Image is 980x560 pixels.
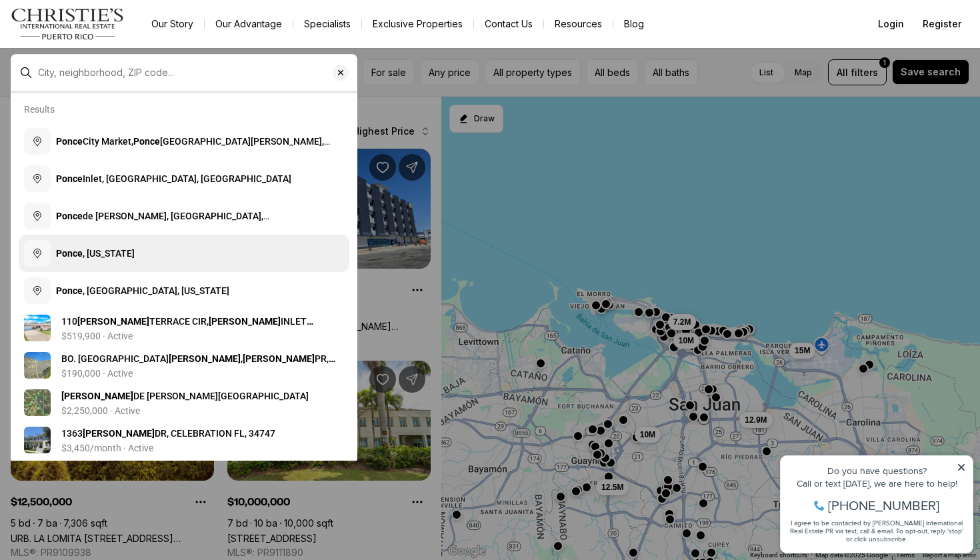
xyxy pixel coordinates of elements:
[923,19,961,29] span: Register
[293,15,361,33] a: Specialists
[19,197,349,235] button: Poncede [PERSON_NAME], [GEOGRAPHIC_DATA], [GEOGRAPHIC_DATA]
[56,136,83,147] b: Ponce
[915,11,969,37] button: Register
[56,285,229,296] span: , [GEOGRAPHIC_DATA], [US_STATE]
[14,30,193,39] div: Do you have questions?
[205,15,293,33] a: Our Advantage
[870,11,912,37] button: Login
[61,331,133,341] p: $519,900 · Active
[141,15,204,33] a: Our Story
[474,15,543,33] button: Contact Us
[61,368,133,379] p: $190,000 · Active
[19,309,349,347] a: View details: 110 PONCE TERRACE CIR
[61,391,309,401] span: DE [PERSON_NAME][GEOGRAPHIC_DATA]
[11,8,125,40] img: logo
[61,405,140,416] p: $2,250,000 · Active
[17,82,190,107] span: I agree to be contacted by [PERSON_NAME] International Real Estate PR via text, call & email. To ...
[56,211,83,221] b: Ponce
[61,391,133,401] b: [PERSON_NAME]
[362,15,473,33] a: Exclusive Properties
[56,248,83,259] b: Ponce
[19,160,349,197] button: PonceInlet, [GEOGRAPHIC_DATA], [GEOGRAPHIC_DATA]
[83,428,155,439] b: [PERSON_NAME]
[56,173,291,184] span: Inlet, [GEOGRAPHIC_DATA], [GEOGRAPHIC_DATA]
[133,136,160,147] b: Ponce
[19,384,349,421] a: View details: PONCE DE LEON BLVD
[56,173,83,184] b: Ponce
[61,443,153,453] p: $3,450/month · Active
[19,272,349,309] button: Ponce, [GEOGRAPHIC_DATA], [US_STATE]
[56,211,269,235] span: de [PERSON_NAME], [GEOGRAPHIC_DATA], [GEOGRAPHIC_DATA]
[243,353,315,364] b: [PERSON_NAME]
[613,15,655,33] a: Blog
[209,316,281,327] b: [PERSON_NAME]
[878,19,904,29] span: Login
[56,285,83,296] b: Ponce
[19,235,349,272] button: Ponce, [US_STATE]
[55,63,166,76] span: [PHONE_NUMBER]
[56,248,135,259] span: , [US_STATE]
[19,123,349,160] button: PonceCity Market,Ponce[GEOGRAPHIC_DATA][PERSON_NAME], [GEOGRAPHIC_DATA], [GEOGRAPHIC_DATA], [GEOG...
[544,15,613,33] a: Resources
[61,428,275,439] span: 1363 DR, CELEBRATION FL, 34747
[24,104,55,115] p: Results
[77,316,149,327] b: [PERSON_NAME]
[61,353,335,377] span: BO. [GEOGRAPHIC_DATA] , PR, 00731
[19,421,349,459] a: View details: 1363 PONCE DR
[56,136,336,160] span: City Market, [GEOGRAPHIC_DATA][PERSON_NAME], [GEOGRAPHIC_DATA], [GEOGRAPHIC_DATA], [GEOGRAPHIC_DATA]
[14,43,193,52] div: Call or text [DATE], we are here to help!
[61,316,313,340] span: 110 TERRACE CIR, INLET [GEOGRAPHIC_DATA], 32127
[19,347,349,384] a: View details: BO. CAÑAS PONCE
[169,353,241,364] b: [PERSON_NAME]
[333,55,357,91] button: Clear search input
